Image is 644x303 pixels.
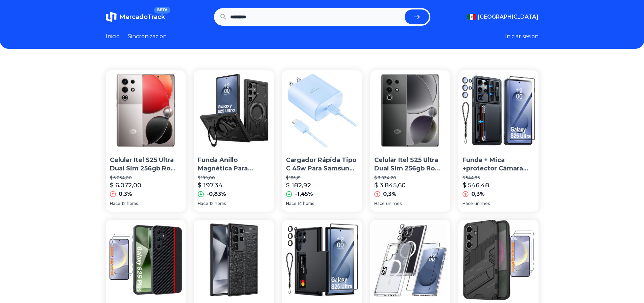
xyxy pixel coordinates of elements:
[467,13,539,21] button: [GEOGRAPHIC_DATA]
[119,13,165,21] span: MercadoTrack
[194,70,274,212] a: Funda Anillo Magnética Para Samsung Galaxy S25 Ultra 5g 2025Funda Anillo Magnética Para Samsung G...
[383,190,397,198] p: 0,3%
[286,175,358,181] p: $ 185,61
[194,220,274,300] img: Funda Para Samsung Galaxy S25 Ultra Leather Case + Mica
[370,220,450,300] img: Funda Transparente + Mica+para Samsung Galaxy S25 Ultra Plus
[198,175,270,181] p: $ 199,00
[462,181,489,190] p: $ 546,48
[386,201,402,206] span: un mes
[110,175,182,181] p: $ 6.054,00
[462,156,534,173] p: Funda + Mica +protector Cámara Para Samsung Galaxy S25 Ultra
[119,190,132,198] p: 0,3%
[286,181,311,190] p: $ 182,92
[122,201,138,206] span: 12 horas
[471,190,485,198] p: 0,3%
[370,70,450,212] a: Celular Itel S25 Ultra Dual Sim 256gb Rom Bromo Negro 16gb Ram Pantalla Amoled Curvada 3d Ip64 Ul...
[374,181,406,190] p: $ 3.845,60
[110,201,120,206] span: Hace
[458,70,539,212] a: Funda + Mica +protector Cámara Para Samsung Galaxy S25 UltraFunda + Mica +protector Cámara Para S...
[106,220,186,300] img: Funda Fibra De Carbono Para Samsung S25 Ultra Plus + 2 Micas
[154,7,170,14] span: BETA
[286,201,296,206] span: Hace
[198,201,208,206] span: Hace
[474,201,490,206] span: un mes
[298,201,314,206] span: 14 horas
[282,70,362,150] img: Cargador Rápida Tipo C 45w Para Samsung S23 S24 S25 Ultra
[458,220,539,300] img: Funda Uso Rudo Para Samsung Galaxy S25 Ultra Plus + 2 Micas
[198,156,270,173] p: Funda Anillo Magnética Para Samsung Galaxy S25 Ultra 5g 2025
[295,190,313,198] p: -1,45%
[478,13,539,21] span: [GEOGRAPHIC_DATA]
[462,175,534,181] p: $ 544,86
[505,32,539,41] button: Iniciar sesion
[282,70,362,212] a: Cargador Rápida Tipo C 45w Para Samsung S23 S24 S25 UltraCargador Rápida Tipo C 45w Para Samsung ...
[207,190,226,198] p: -0,83%
[128,32,167,41] a: Sincronizacion
[370,70,450,150] img: Celular Itel S25 Ultra Dual Sim 256gb Rom Bromo Negro 16gb Ram Pantalla Amoled Curvada 3d Ip64 Ul...
[374,156,446,173] p: Celular Itel S25 Ultra Dual Sim 256gb Rom Bromo Negro 16gb Ram Pantalla Amoled Curvada 3d Ip64 Ul...
[110,181,141,190] p: $ 6.072,00
[106,11,165,22] a: MercadoTrackBETA
[210,201,226,206] span: 12 horas
[458,70,539,150] img: Funda + Mica +protector Cámara Para Samsung Galaxy S25 Ultra
[467,14,476,20] img: Mexico
[462,201,473,206] span: Hace
[106,70,186,212] a: Celular Itel S25 Ultra Dual Sim 256gb Rom Meteor Titanio 16gb Ram Pantalla Amoled Curvada 3d Cuer...
[106,11,117,22] img: MercadoTrack
[374,201,385,206] span: Hace
[198,181,223,190] p: $ 197,34
[194,70,274,150] img: Funda Anillo Magnética Para Samsung Galaxy S25 Ultra 5g 2025
[282,220,362,300] img: Funda + Mica + Protector De Cámara Para Samsung S25 Ultra 5g
[286,156,358,173] p: Cargador Rápida Tipo C 45w Para Samsung S23 S24 S25 Ultra
[374,175,446,181] p: $ 3.834,20
[106,70,186,150] img: Celular Itel S25 Ultra Dual Sim 256gb Rom Meteor Titanio 16gb Ram Pantalla Amoled Curvada 3d Cuer...
[106,32,120,41] a: Inicio
[110,156,182,173] p: Celular Itel S25 Ultra Dual Sim 256gb Rom Meteor Titanio 16gb Ram Pantalla Amoled Curvada 3d Cuer...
